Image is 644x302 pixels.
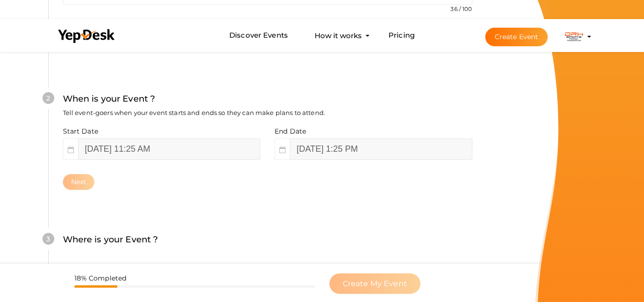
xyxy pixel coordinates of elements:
img: ACg8ocJ1ZWAA-5Dx6b1WPp1xQdrmrw9lqOaZGBexCip2J3MA3EqL4TV-=s100 [564,27,583,46]
label: Where is your Event ? [63,233,158,247]
div: 3 [42,233,54,245]
label: Tell event-goers when your event starts and ends so they can make plans to attend. [63,108,325,117]
a: Pricing [388,27,415,44]
label: 18% Completed [74,273,127,283]
a: Discover Events [229,27,288,44]
small: 36 / 100 [450,5,472,12]
label: Start Date [63,126,98,136]
div: 2 [42,92,54,104]
button: How it works [312,27,365,44]
span: Create My Event [343,279,407,288]
button: Create Event [485,28,548,46]
label: End Date [275,126,306,136]
input: Event end date [290,138,472,160]
label: When is your Event ? [63,92,155,106]
button: Next [63,174,95,190]
button: Create My Event [329,273,420,294]
input: Event start date [78,138,260,160]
